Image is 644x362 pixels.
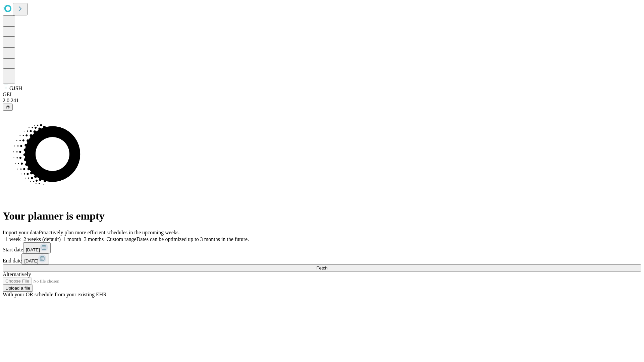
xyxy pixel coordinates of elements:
div: End date [3,253,641,264]
button: @ [3,104,13,111]
button: [DATE] [23,242,51,253]
span: [DATE] [24,258,38,263]
span: Fetch [316,265,327,270]
span: Dates can be optimized up to 3 months in the future. [137,236,249,242]
button: [DATE] [21,253,49,264]
div: Start date [3,242,641,253]
span: 2 weeks (default) [23,236,61,242]
div: GEI [3,92,641,98]
h1: Your planner is empty [3,210,641,222]
span: Import your data [3,230,39,235]
span: With your OR schedule from your existing EHR [3,292,107,297]
span: 1 month [63,236,81,242]
div: 2.0.241 [3,98,641,104]
span: Alternatively [3,271,31,277]
span: [DATE] [26,247,40,252]
span: 3 months [84,236,104,242]
span: @ [5,105,10,110]
button: Upload a file [3,285,33,292]
span: 1 week [5,236,21,242]
span: Proactively plan more efficient schedules in the upcoming weeks. [39,230,180,235]
span: GJSH [9,85,22,91]
span: Custom range [106,236,136,242]
button: Fetch [3,264,641,271]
